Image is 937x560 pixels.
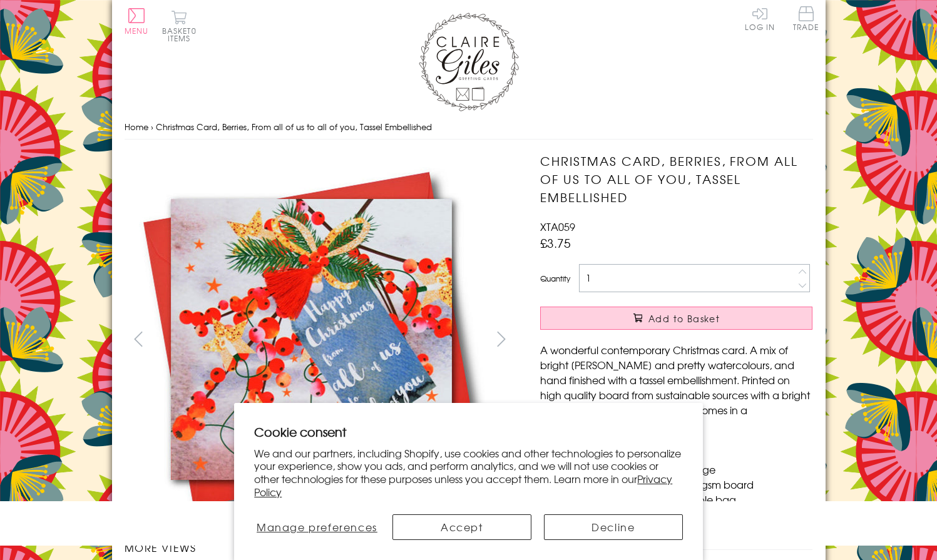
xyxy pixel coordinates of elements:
button: Add to Basket [540,307,812,330]
button: Basket0 items [162,10,197,42]
h1: Christmas Card, Berries, From all of us to all of you, Tassel Embellished [540,152,812,206]
img: Christmas Card, Berries, From all of us to all of you, Tassel Embellished [515,152,891,527]
button: Decline [544,514,683,540]
span: XTA059 [540,219,575,234]
h3: More views [125,540,516,555]
span: Add to Basket [648,312,720,325]
span: Trade [793,6,819,31]
button: Accept [392,514,531,540]
a: Log In [745,6,775,31]
button: next [487,325,515,353]
span: Menu [125,25,149,36]
a: Privacy Policy [254,471,672,499]
span: › [151,121,153,133]
a: Home [125,121,148,133]
span: Manage preferences [257,519,377,534]
button: prev [125,325,153,353]
span: £3.75 [540,234,571,252]
span: Christmas Card, Berries, From all of us to all of you, Tassel Embellished [156,121,432,133]
p: We and our partners, including Shopify, use cookies and other technologies to personalize your ex... [254,447,683,499]
button: Manage preferences [254,514,379,540]
span: 0 items [168,25,197,44]
button: Menu [125,8,149,34]
label: Quantity [540,273,570,284]
h2: Cookie consent [254,423,683,440]
a: Trade [793,6,819,33]
img: Claire Giles Greetings Cards [419,13,519,111]
p: A wonderful contemporary Christmas card. A mix of bright [PERSON_NAME] and pretty watercolours, a... [540,342,812,432]
img: Christmas Card, Berries, From all of us to all of you, Tassel Embellished [124,152,499,527]
nav: breadcrumbs [125,115,813,140]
